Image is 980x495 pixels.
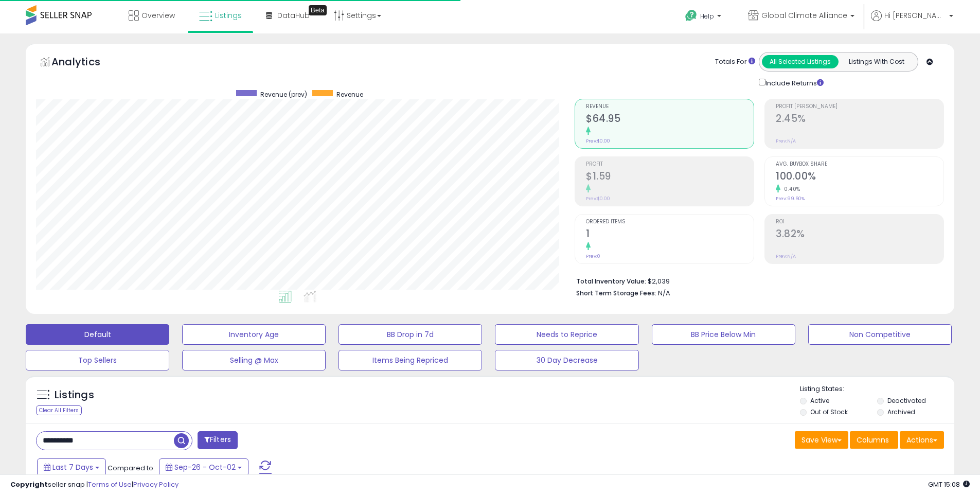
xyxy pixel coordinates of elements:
span: Ordered Items [586,219,754,225]
button: Listings With Cost [838,55,915,68]
label: Out of Stock [810,408,848,416]
span: 2025-10-10 15:08 GMT [928,480,970,489]
small: 0.40% [780,185,800,193]
div: seller snap | | [10,480,179,490]
h5: Listings [55,388,94,402]
span: Last 7 Days [52,462,93,472]
button: Items Being Repriced [338,350,482,370]
span: Overview [141,10,175,21]
h5: Analytics [51,55,120,72]
a: Help [677,2,732,33]
strong: Copyright [10,480,48,489]
button: Inventory Age [182,324,326,345]
button: Selling @ Max [182,350,326,370]
div: Clear All Filters [36,405,82,415]
small: Prev: N/A [776,253,796,259]
small: Prev: 99.60% [776,196,805,202]
a: Privacy Policy [133,480,179,489]
h2: 2.45% [776,113,943,127]
small: Prev: N/A [776,138,796,144]
li: $2,039 [576,274,936,287]
span: Revenue (prev) [260,90,307,99]
b: Total Inventory Value: [576,277,646,286]
button: 30 Day Decrease [495,350,638,370]
button: Non Competitive [808,324,952,345]
small: Prev: $0.00 [586,196,610,202]
span: Revenue [336,90,363,99]
span: Hi [PERSON_NAME] [884,10,946,21]
div: Totals For [715,57,755,67]
button: All Selected Listings [762,55,839,68]
h2: $64.95 [586,113,754,127]
small: Prev: 0 [586,253,600,259]
span: Profit [586,162,754,167]
label: Deactivated [887,396,926,405]
button: Last 7 Days [37,458,106,476]
span: Help [700,12,714,21]
button: Default [26,324,169,345]
button: Sep-26 - Oct-02 [159,458,248,476]
button: Actions [900,431,944,449]
span: Sep-26 - Oct-02 [174,462,236,472]
span: Avg. Buybox Share [776,162,943,167]
span: N/A [658,288,670,298]
h2: 1 [586,228,754,242]
a: Terms of Use [88,480,132,489]
h2: 3.82% [776,228,943,242]
span: Revenue [586,104,754,110]
span: Global Climate Alliance [761,10,847,21]
p: Listing States: [800,384,954,394]
h2: 100.00% [776,170,943,184]
span: Compared to: [108,463,155,473]
span: Profit [PERSON_NAME] [776,104,943,110]
button: BB Drop in 7d [338,324,482,345]
button: Columns [850,431,898,449]
button: BB Price Below Min [652,324,795,345]
span: DataHub [277,10,310,21]
i: Get Help [685,9,698,22]
b: Short Term Storage Fees: [576,289,656,297]
span: Listings [215,10,242,21]
label: Archived [887,408,915,416]
button: Filters [198,431,238,449]
a: Hi [PERSON_NAME] [871,10,953,33]
button: Save View [795,431,848,449]
div: Tooltip anchor [309,5,327,15]
label: Active [810,396,829,405]
button: Top Sellers [26,350,169,370]
div: Include Returns [751,77,836,89]
span: ROI [776,219,943,225]
span: Columns [857,435,889,445]
small: Prev: $0.00 [586,138,610,144]
button: Needs to Reprice [495,324,638,345]
h2: $1.59 [586,170,754,184]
